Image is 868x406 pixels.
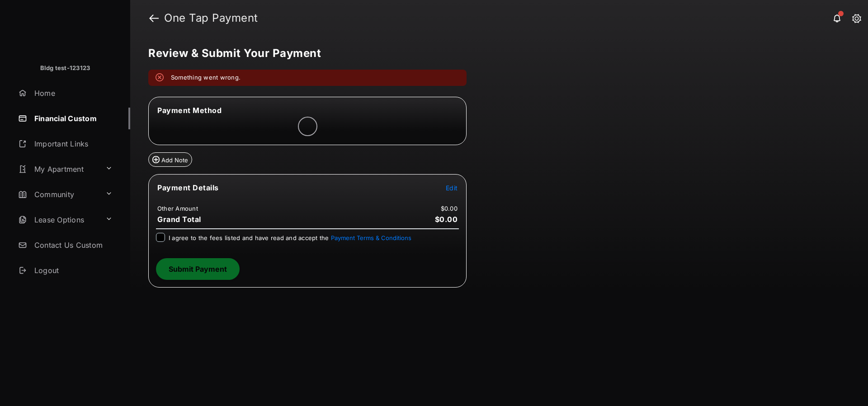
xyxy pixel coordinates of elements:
p: Bldg test-123123 [40,64,90,73]
td: Other Amount [157,204,198,212]
a: Lease Options [14,209,102,231]
span: $0.00 [435,215,458,224]
span: Payment Details [157,183,219,192]
a: Important Links [14,133,116,155]
strong: One Tap Payment [164,13,258,24]
span: Grand Total [157,215,201,224]
span: I agree to the fees listed and have read and accept the [169,234,411,241]
a: Logout [14,260,130,281]
h5: Review & Submit Your Payment [148,48,843,59]
span: Edit [446,184,458,192]
td: $0.00 [440,204,458,212]
a: Home [14,82,130,104]
button: Submit Payment [156,258,240,280]
span: Payment Method [157,106,222,115]
button: Edit [446,183,458,192]
button: Add Note [148,152,192,167]
button: I agree to the fees listed and have read and accept the [331,234,411,241]
em: Something went wrong. [171,73,241,82]
a: Financial Custom [14,108,130,129]
a: Contact Us Custom [14,234,130,256]
a: Community [14,184,102,205]
a: My Apartment [14,158,102,180]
